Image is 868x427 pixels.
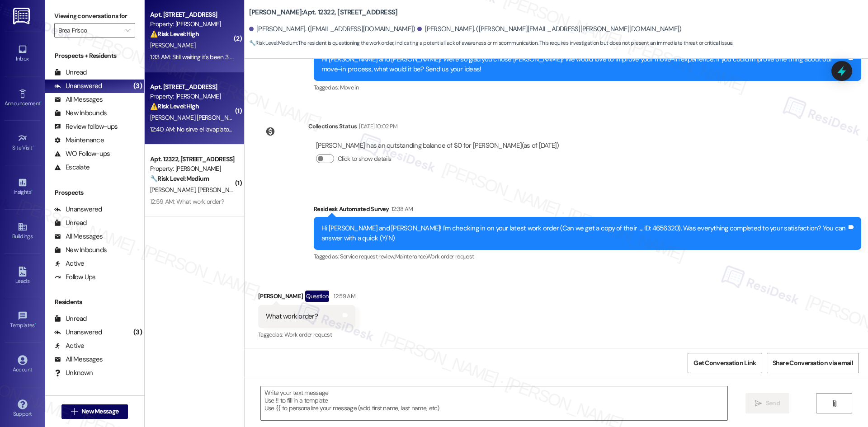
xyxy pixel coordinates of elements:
[125,27,130,34] i: 
[357,122,397,131] div: [DATE] 10:02 PM
[54,9,135,23] label: Viewing conversations for
[766,399,780,408] span: Send
[340,253,395,260] span: Service request review ,
[767,353,859,373] button: Share Conversation via email
[45,188,144,197] div: Prospects
[150,125,267,133] div: 12:40 AM: No sirve el lavaplatos, está tapado
[308,122,357,131] div: Collections Status
[258,291,355,305] div: [PERSON_NAME]
[693,358,756,368] span: Get Conversation Link
[831,400,838,407] i: 
[395,253,426,260] span: Maintenance ,
[773,358,853,368] span: Share Conversation via email
[150,197,224,206] div: 12:59 AM: What work order?
[40,99,42,105] span: •
[131,325,144,339] div: (3)
[54,314,87,324] div: Unread
[54,341,85,351] div: Active
[150,19,234,29] div: Property: [PERSON_NAME]
[755,400,762,407] i: 
[426,253,474,260] span: Work order request
[249,8,398,17] b: [PERSON_NAME]: Apt. 12322, [STREET_ADDRESS]
[150,113,242,122] span: [PERSON_NAME] [PERSON_NAME]
[45,51,144,61] div: Prospects + Residents
[150,174,209,183] strong: 🔧 Risk Level: Medium
[305,291,329,302] div: Question
[54,205,102,214] div: Unanswered
[314,81,861,94] div: Tagged as:
[5,352,41,377] a: Account
[54,218,87,228] div: Unread
[258,328,355,341] div: Tagged as:
[745,393,789,413] button: Send
[5,308,41,333] a: Templates •
[54,259,85,268] div: Active
[198,186,243,194] span: [PERSON_NAME]
[150,10,234,19] div: Apt. [STREET_ADDRESS]
[316,141,559,150] div: [PERSON_NAME] has an outstanding balance of $0 for [PERSON_NAME] (as of [DATE])
[249,39,297,47] strong: 🔧 Risk Level: Medium
[150,155,234,164] div: Apt. 12322, [STREET_ADDRESS]
[688,353,762,373] button: Get Conversation Link
[54,328,102,337] div: Unanswered
[5,219,41,244] a: Buildings
[321,55,847,74] div: Hi [PERSON_NAME] and [PERSON_NAME]! We're so glad you chose [PERSON_NAME]! We would love to impro...
[150,164,234,174] div: Property: [PERSON_NAME]
[150,82,234,92] div: Apt. [STREET_ADDRESS]
[54,122,118,131] div: Review follow-ups
[54,355,103,364] div: All Messages
[5,42,41,66] a: Inbox
[131,79,144,93] div: (3)
[314,250,861,263] div: Tagged as:
[321,224,847,243] div: Hi [PERSON_NAME] and [PERSON_NAME]! I'm checking in on your latest work order (Can we get a copy ...
[314,204,861,217] div: Residesk Automated Survey
[54,68,87,77] div: Unread
[13,8,32,24] img: ResiDesk Logo
[81,407,118,416] span: New Message
[417,24,681,34] div: [PERSON_NAME]. ([PERSON_NAME][EMAIL_ADDRESS][PERSON_NAME][DOMAIN_NAME])
[54,136,104,145] div: Maintenance
[54,232,103,241] div: All Messages
[61,404,128,419] button: New Message
[150,92,234,101] div: Property: [PERSON_NAME]
[35,321,36,327] span: •
[249,24,415,34] div: [PERSON_NAME]. ([EMAIL_ADDRESS][DOMAIN_NAME])
[33,143,34,150] span: •
[5,264,41,288] a: Leads
[284,331,332,338] span: Work order request
[54,95,103,104] div: All Messages
[54,81,102,91] div: Unanswered
[389,204,413,214] div: 12:38 AM
[5,131,41,155] a: Site Visit •
[58,23,121,38] input: All communities
[54,272,96,282] div: Follow Ups
[5,175,41,199] a: Insights •
[54,245,107,255] div: New Inbounds
[150,186,198,194] span: [PERSON_NAME]
[150,41,195,49] span: [PERSON_NAME]
[150,30,199,38] strong: ⚠️ Risk Level: High
[54,149,110,159] div: WO Follow-ups
[150,53,549,61] div: 1:33 AM: Still waiting it's been 3 weeks. Our locks still not fixed and no one has got back to us...
[54,163,90,172] div: Escalate
[5,397,41,421] a: Support
[340,84,359,91] span: Move in
[45,297,144,307] div: Residents
[249,38,733,48] span: : The resident is questioning the work order, indicating a potential lack of awareness or miscomm...
[54,368,93,378] div: Unknown
[54,108,107,118] div: New Inbounds
[266,312,318,321] div: What work order?
[71,408,78,415] i: 
[331,291,355,301] div: 12:59 AM
[31,188,33,194] span: •
[338,154,391,164] label: Click to show details
[150,102,199,110] strong: ⚠️ Risk Level: High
